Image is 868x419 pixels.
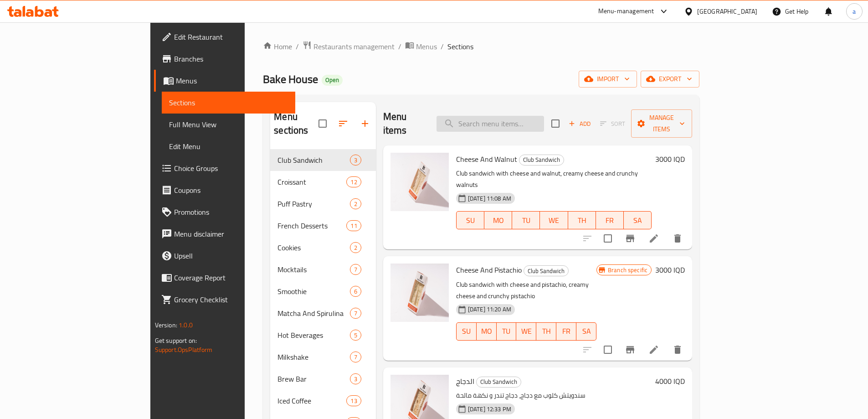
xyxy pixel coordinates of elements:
[303,41,395,52] a: Restaurants management
[154,26,295,48] a: Edit Restaurant
[604,266,651,274] span: Branch specific
[350,309,361,318] span: 7
[546,114,565,133] span: Select section
[350,242,361,253] div: items
[174,31,288,42] span: Edit Restaurant
[350,375,361,383] span: 3
[174,53,288,64] span: Branches
[270,149,375,171] div: Club Sandwich3
[277,330,349,341] span: Hot Beverages
[296,41,299,52] li: /
[154,245,295,267] a: Upsell
[565,117,594,131] span: Add item
[390,153,449,211] img: Cheese And Walnut
[519,155,564,166] div: Club Sandwich
[500,325,513,338] span: TU
[174,250,288,261] span: Upsell
[648,73,692,85] span: export
[162,114,295,135] a: Full Menu View
[277,395,346,406] div: Iced Coffee
[270,368,375,390] div: Brew Bar3
[477,322,497,341] button: MO
[567,119,592,129] span: Add
[263,41,699,52] nav: breadcrumb
[154,48,295,70] a: Branches
[277,220,346,231] span: French Desserts
[512,211,540,229] button: TU
[277,242,349,253] span: Cookies
[456,279,596,302] p: Club sandwich with cheese and pistachio, creamy cheese and crunchy pistachio
[480,325,493,338] span: MO
[277,352,349,362] span: Milkshake
[270,390,375,412] div: Iced Coffee13
[600,214,620,227] span: FR
[456,263,522,277] span: Cheese And Pistachio
[176,75,288,86] span: Menus
[456,168,652,191] p: Club sandwich with cheese and walnut, creamy cheese and crunchy walnuts
[619,339,641,361] button: Branch-specific-item
[155,319,177,331] span: Version:
[697,6,757,16] div: [GEOGRAPHIC_DATA]
[556,322,576,341] button: FR
[347,397,360,405] span: 13
[350,373,361,384] div: items
[162,135,295,157] a: Edit Menu
[274,110,318,137] h2: Menu sections
[350,286,361,297] div: items
[416,41,437,52] span: Menus
[594,117,631,131] span: Select section first
[544,214,564,227] span: WE
[619,228,641,249] button: Branch-specific-item
[655,375,685,388] h6: 4000 IQD
[270,324,375,346] div: Hot Beverages5
[350,352,361,362] div: items
[350,287,361,296] span: 6
[354,113,376,134] button: Add section
[667,228,688,249] button: delete
[277,176,346,187] span: Croissant
[270,280,375,302] div: Smoothie6
[540,325,553,338] span: TH
[154,201,295,223] a: Promotions
[270,346,375,368] div: Milkshake7
[565,117,594,131] button: Add
[667,339,688,361] button: delete
[853,6,856,16] span: a
[520,325,533,338] span: WE
[464,305,515,314] span: [DATE] 11:20 AM
[154,157,295,179] a: Choice Groups
[477,377,521,387] span: Club Sandwich
[313,41,395,52] span: Restaurants management
[586,73,630,85] span: import
[464,405,515,414] span: [DATE] 12:33 PM
[155,335,197,347] span: Get support on:
[598,340,617,359] span: Select to update
[155,344,213,356] a: Support.OpsPlatform
[638,112,685,135] span: Manage items
[464,194,515,203] span: [DATE] 11:08 AM
[350,308,361,319] div: items
[277,308,349,319] span: Matcha And Spirulina
[572,214,592,227] span: TH
[154,179,295,201] a: Coupons
[322,76,343,84] span: Open
[270,171,375,193] div: Croissant12
[484,211,512,229] button: MO
[277,198,349,209] span: Puff Pastry
[524,265,569,276] div: Club Sandwich
[277,286,349,297] span: Smoothie
[598,6,654,17] div: Menu-management
[456,390,652,401] p: سندويتش كلوب مع دجاج، دجاج تندر و نكهة مالحة
[441,41,444,52] li: /
[174,163,288,174] span: Choice Groups
[580,325,593,338] span: SA
[447,41,473,52] span: Sections
[540,211,568,229] button: WE
[347,178,360,186] span: 12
